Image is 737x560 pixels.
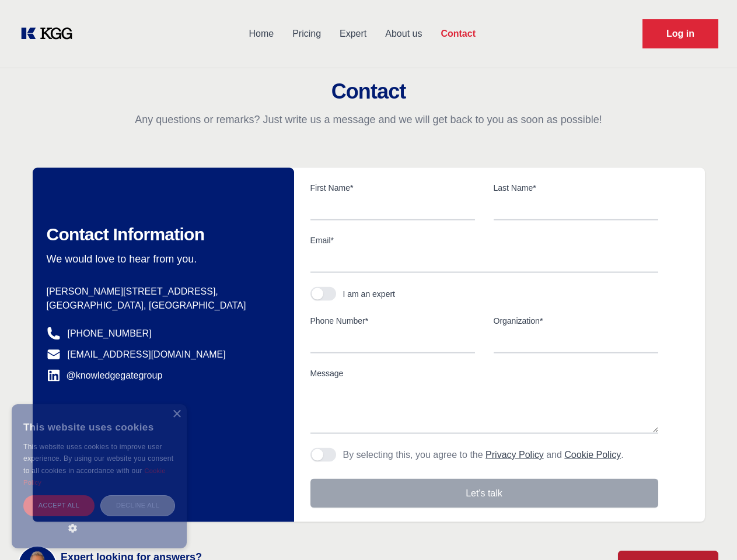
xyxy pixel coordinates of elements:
[23,443,173,475] span: This website uses cookies to improve user experience. By using our website you consent to all coo...
[679,504,737,560] iframe: Chat Widget
[19,24,82,43] a: KOL Knowledge Platform: Talk to Key External Experts (KEE)
[23,467,166,486] a: Cookie Policy
[343,448,624,462] p: By selecting this, you agree to the and .
[14,80,723,103] h2: Contact
[47,369,163,383] a: @knowledgegategroup
[642,19,718,48] a: Request Demo
[47,299,275,313] p: [GEOGRAPHIC_DATA], [GEOGRAPHIC_DATA]
[310,479,658,508] button: Let's talk
[283,19,330,49] a: Pricing
[376,19,431,49] a: About us
[23,495,95,516] div: Accept all
[485,450,544,460] a: Privacy Policy
[14,113,723,127] p: Any questions or remarks? Just write us a message and we will get back to you as soon as possible!
[564,450,621,460] a: Cookie Policy
[239,19,283,49] a: Home
[47,285,275,299] p: [PERSON_NAME][STREET_ADDRESS],
[13,549,72,555] div: Cookie settings
[47,224,275,245] h2: Contact Information
[494,315,658,327] label: Organization*
[310,367,658,379] label: Message
[310,315,475,327] label: Phone Number*
[494,182,658,194] label: Last Name*
[330,19,376,49] a: Expert
[431,19,485,49] a: Contact
[310,182,475,194] label: First Name*
[68,327,152,341] a: [PHONE_NUMBER]
[172,410,181,419] div: Close
[68,348,226,362] a: [EMAIL_ADDRESS][DOMAIN_NAME]
[23,413,175,441] div: This website uses cookies
[100,495,175,516] div: Decline all
[47,252,275,266] p: We would love to hear from you.
[343,288,396,300] div: I am an expert
[310,235,658,246] label: Email*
